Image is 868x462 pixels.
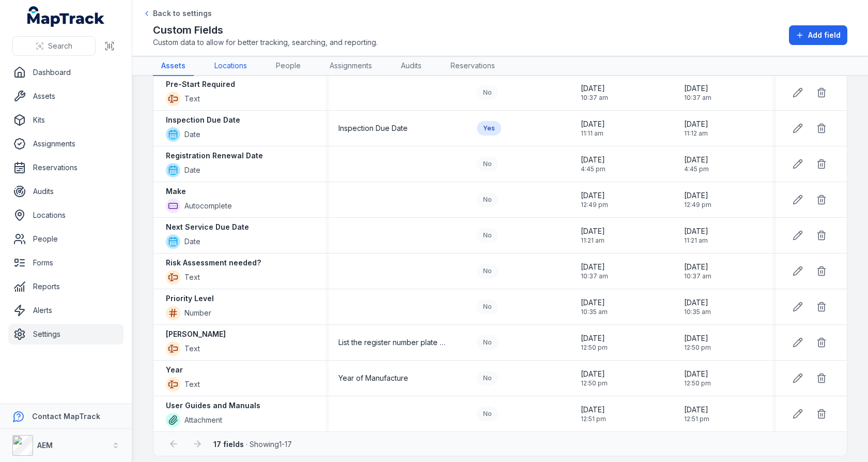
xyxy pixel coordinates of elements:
[684,226,708,236] span: [DATE]
[684,190,711,201] span: [DATE]
[166,329,226,339] strong: [PERSON_NAME]
[268,56,309,76] a: People
[8,133,123,154] a: Assignments
[581,201,608,209] span: 12:49 pm
[581,190,608,209] time: 04/02/2025, 12:49:03 pm
[684,119,708,129] span: [DATE]
[8,86,123,107] a: Assets
[477,85,498,100] div: No
[684,119,708,138] time: 20/08/2025, 11:12:33 am
[153,56,194,76] a: Assets
[581,369,608,388] time: 04/02/2025, 12:50:32 pm
[581,165,606,173] span: 4:45 pm
[8,229,123,249] a: People
[184,415,222,425] span: Attachment
[338,373,408,383] span: Year of Manufacture
[166,151,263,161] strong: Registration Renewal Date
[153,23,378,37] h2: Custom Fields
[684,83,711,94] span: [DATE]
[213,440,292,449] span: · Showing 1 - 17
[581,129,605,138] span: 11:11 am
[581,369,608,379] span: [DATE]
[581,262,608,272] span: [DATE]
[581,94,608,102] span: 10:37 am
[393,56,430,76] a: Audits
[581,262,608,280] time: 20/08/2025, 10:37:28 am
[166,186,186,197] strong: Make
[684,405,709,415] span: [DATE]
[581,297,608,308] span: [DATE]
[166,115,240,125] strong: Inspection Due Date
[48,41,72,51] span: Search
[684,405,709,423] time: 04/02/2025, 12:51:32 pm
[442,56,503,76] a: Reservations
[684,226,708,245] time: 07/08/2025, 11:21:52 am
[684,190,711,209] time: 04/02/2025, 12:49:03 pm
[184,308,211,318] span: Number
[166,400,260,411] strong: User Guides and Manuals
[684,369,711,379] span: [DATE]
[684,262,711,272] span: [DATE]
[684,333,711,352] time: 04/02/2025, 12:50:53 pm
[477,371,498,385] div: No
[684,297,711,316] time: 20/08/2025, 10:35:44 am
[321,56,380,76] a: Assignments
[12,36,96,56] button: Search
[166,365,183,375] strong: Year
[581,119,605,138] time: 20/08/2025, 11:11:33 am
[581,405,606,415] span: [DATE]
[184,201,232,211] span: Autocomplete
[684,344,711,352] span: 12:50 pm
[581,308,608,316] span: 10:35 am
[581,83,608,102] time: 20/08/2025, 10:37:00 am
[789,25,847,45] button: Add field
[8,110,123,130] a: Kits
[37,441,53,450] strong: AEM
[8,324,123,345] a: Settings
[338,337,446,348] span: List the register number plate for plant/vehicles
[684,165,709,173] span: 4:45 pm
[581,297,608,316] time: 20/08/2025, 10:35:44 am
[477,192,498,207] div: No
[32,412,100,421] strong: Contact MapTrack
[684,155,709,173] time: 04/07/2025, 4:45:12 pm
[8,252,123,273] a: Forms
[477,300,498,314] div: No
[206,56,255,76] a: Locations
[684,297,711,308] span: [DATE]
[581,226,605,245] time: 07/08/2025, 11:21:52 am
[477,407,498,421] div: No
[684,83,711,102] time: 20/08/2025, 10:37:00 am
[808,30,841,40] span: Add field
[581,190,608,201] span: [DATE]
[581,333,608,344] span: [DATE]
[684,94,711,102] span: 10:37 am
[184,165,200,175] span: Date
[581,405,606,423] time: 04/02/2025, 12:51:32 pm
[8,157,123,178] a: Reservations
[184,129,200,140] span: Date
[153,37,378,48] span: Custom data to allow for better tracking, searching, and reporting.
[184,344,200,354] span: Text
[581,119,605,129] span: [DATE]
[684,308,711,316] span: 10:35 am
[581,344,608,352] span: 12:50 pm
[166,293,214,304] strong: Priority Level
[684,369,711,388] time: 04/02/2025, 12:50:32 pm
[8,181,123,202] a: Audits
[684,201,711,209] span: 12:49 pm
[581,155,606,173] time: 04/07/2025, 4:45:12 pm
[8,205,123,226] a: Locations
[684,333,711,344] span: [DATE]
[477,157,498,171] div: No
[184,272,200,282] span: Text
[166,258,261,268] strong: Risk Assessment needed?
[166,222,249,232] strong: Next Service Due Date
[684,415,709,423] span: 12:51 pm
[27,6,105,27] a: MapTrack
[8,300,123,321] a: Alerts
[143,8,212,19] a: Back to settings
[684,236,708,245] span: 11:21 am
[684,262,711,280] time: 20/08/2025, 10:37:28 am
[684,155,709,165] span: [DATE]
